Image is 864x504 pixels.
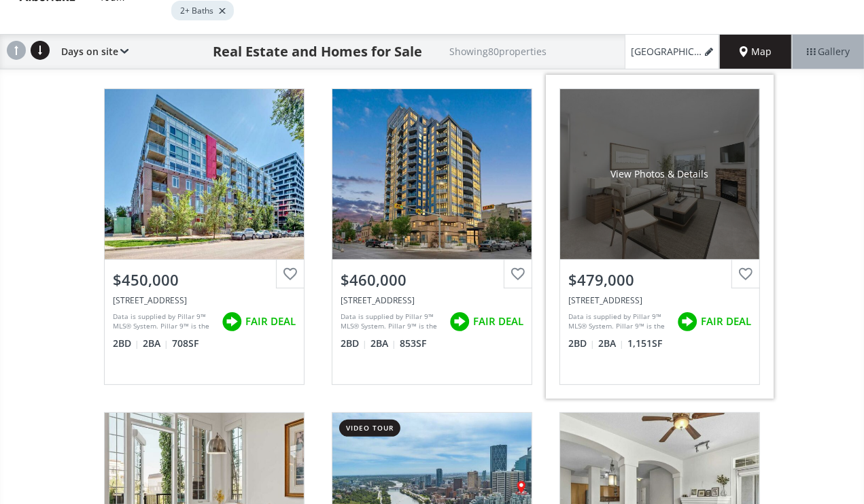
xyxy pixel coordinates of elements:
[446,308,473,335] img: rating icon
[113,269,296,290] div: $450,000
[568,295,751,306] div: 7451 Springbank Boulevard SW #2205, Calgary, AB T3H4K5
[740,45,772,58] span: Map
[720,35,792,69] div: Map
[370,337,396,350] span: 2 BA
[568,337,595,350] span: 2 BD
[113,337,139,350] span: 2 BD
[701,314,751,329] span: FAIR DEAL
[473,314,523,329] span: FAIR DEAL
[113,295,296,306] div: 88 9 Street NE #629, Calgary, AB T2E 4E1
[213,42,423,61] h1: Real Estate and Homes for Sale
[400,337,426,350] span: 853 SF
[568,269,751,290] div: $479,000
[218,308,245,335] img: rating icon
[318,75,546,399] a: $460,000[STREET_ADDRESS]Data is supplied by Pillar 9™ MLS® System. Pillar 9™ is the owner of the ...
[674,308,701,335] img: rating icon
[610,167,708,181] div: View Photos & Details
[546,75,774,399] a: View Photos & Details$479,000[STREET_ADDRESS]Data is supplied by Pillar 9™ MLS® System. Pillar 9™...
[792,35,864,69] div: Gallery
[245,314,296,329] span: FAIR DEAL
[568,312,670,332] div: Data is supplied by Pillar 9™ MLS® System. Pillar 9™ is the owner of the copyright in its MLS® Sy...
[341,312,443,332] div: Data is supplied by Pillar 9™ MLS® System. Pillar 9™ is the owner of the copyright in its MLS® Sy...
[627,337,662,350] span: 1,151 SF
[598,337,624,350] span: 2 BA
[113,312,215,332] div: Data is supplied by Pillar 9™ MLS® System. Pillar 9™ is the owner of the copyright in its MLS® Sy...
[172,337,198,350] span: 708 SF
[143,337,169,350] span: 2 BA
[54,35,128,69] div: Days on site
[807,45,850,58] span: Gallery
[625,35,720,69] a: [GEOGRAPHIC_DATA], 450K - 500K
[171,1,234,20] div: 2+ Baths
[450,46,547,56] h2: Showing 80 properties
[341,337,367,350] span: 2 BD
[90,75,318,399] a: $450,000[STREET_ADDRESS]Data is supplied by Pillar 9™ MLS® System. Pillar 9™ is the owner of the ...
[341,269,523,290] div: $460,000
[341,295,523,306] div: 303 13 Avenue SW #201, Calgary, AB T2R 0Y9
[631,45,702,58] span: [GEOGRAPHIC_DATA], 450K - 500K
